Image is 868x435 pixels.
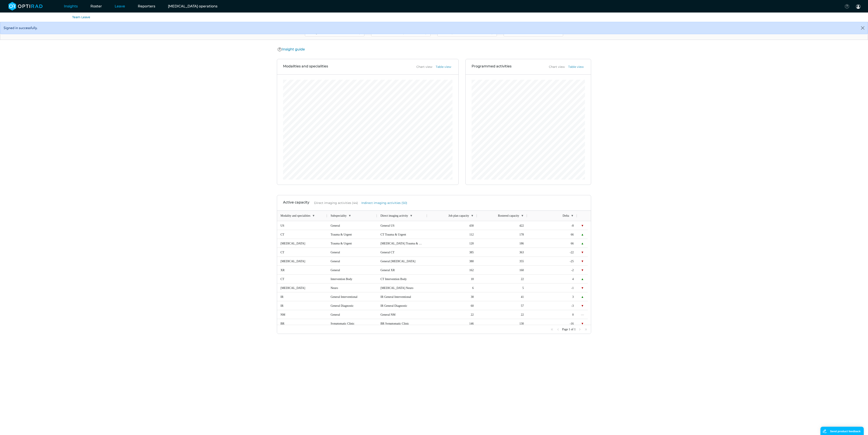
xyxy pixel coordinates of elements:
[427,230,477,239] div: 112
[480,214,519,217] span: Rostered capacity
[427,239,477,248] div: 120
[377,310,427,319] div: General NM
[527,248,577,257] div: -22
[571,214,574,217] span: ▼
[477,319,527,328] div: 130
[477,239,527,248] div: 186
[577,257,588,265] div: ▼
[327,292,377,301] div: General Interventional
[577,275,588,283] div: ▲
[327,239,377,248] div: Trauma & Urgent
[527,283,577,292] div: -1
[377,257,427,265] div: General [MEDICAL_DATA]
[327,275,377,283] div: Intervention Body
[527,257,577,265] div: -25
[477,248,527,257] div: 363
[277,239,327,248] div: [MEDICAL_DATA]
[313,201,359,205] button: Direct imaging activities (44)
[858,22,868,34] button: Close
[327,248,377,257] div: General
[427,283,477,292] div: 6
[377,266,427,274] div: General XR
[527,230,577,239] div: 66
[577,221,588,230] div: ▼
[550,328,554,331] div: First Page
[283,200,309,205] h3: Active capacity
[562,328,568,331] span: Page
[278,47,282,52] img: Help Icon
[360,201,409,205] button: Indirect imaging activities (50)
[415,64,434,69] button: Chart view
[377,283,427,292] div: [MEDICAL_DATA] Neuro
[431,214,469,217] span: Job plan capacity
[377,275,427,283] div: CT Intervention Body
[471,214,474,217] span: ▼
[410,214,413,217] span: ▼
[427,292,477,301] div: 38
[477,310,527,319] div: 22
[577,248,588,257] div: ▼
[477,275,527,283] div: 22
[427,257,477,265] div: 380
[377,239,427,248] div: [MEDICAL_DATA] Trauma & Urgent
[8,2,43,11] img: brand-opti-rad-logos-blue-and-white-d2f68631ba2948856bd03f2d395fb146ddc8fb01b4b6e9315ea85fa773367...
[472,64,511,69] h3: Programmed activities
[380,214,408,217] span: Direct imaging activity
[427,275,477,283] div: 18
[577,301,588,310] div: ▼
[477,266,527,274] div: 160
[577,292,588,301] div: ▲
[577,319,588,328] div: ▼
[72,15,90,19] a: Team Leave
[477,292,527,301] div: 41
[331,214,347,217] span: Subspeciality
[477,301,527,310] div: 57
[527,266,577,274] div: -2
[377,292,427,301] div: IR General Interventional
[531,214,569,217] span: Delta
[577,230,588,239] div: ▲
[527,275,577,283] div: 4
[277,310,327,319] div: NM
[477,283,527,292] div: 5
[577,266,588,274] div: ▼
[277,319,327,328] div: BR
[571,328,573,331] span: of
[277,292,327,301] div: IR
[277,266,327,274] div: XR
[577,283,588,292] div: ▼
[527,310,577,319] div: 0
[312,214,315,217] span: ▼
[427,301,477,310] div: 60
[327,266,377,274] div: General
[427,248,477,257] div: 385
[574,328,576,331] span: 1
[548,64,566,69] button: Chart view
[577,310,588,319] div: ―
[577,239,588,248] div: ▲
[327,310,377,319] div: General
[434,64,452,69] button: Table view
[327,230,377,239] div: Trauma & Urgent
[327,319,377,328] div: Symptomatic Clinic
[283,64,328,69] h3: Modalities and specialities
[277,230,327,239] div: CT
[427,221,477,230] div: 430
[527,239,577,248] div: 66
[427,319,477,328] div: 146
[327,221,377,230] div: General
[377,221,427,230] div: General US
[427,266,477,274] div: 162
[348,214,351,217] span: ▼
[280,214,310,217] span: Modality and specialities
[527,221,577,230] div: -8
[377,248,427,257] div: General CT
[521,214,524,217] span: ▼
[477,221,527,230] div: 422
[527,292,577,301] div: 3
[377,230,427,239] div: CT Trauma & Urgent
[477,230,527,239] div: 178
[277,301,327,310] div: IR
[277,248,327,257] div: CT
[327,283,377,292] div: Neuro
